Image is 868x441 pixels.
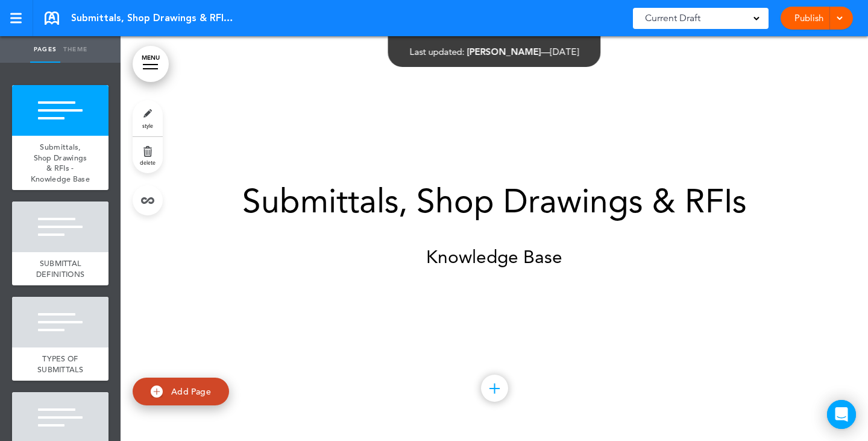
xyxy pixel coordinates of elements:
[37,354,83,375] span: TYPES OF SUBMITTALS
[410,46,465,57] span: Last updated:
[12,252,108,285] a: SUBMITTAL DEFINITIONS
[133,137,163,173] a: delete
[142,122,153,129] span: style
[193,248,796,266] h6: Knowledge Base
[12,347,108,381] a: TYPES OF SUBMITTALS
[12,136,108,190] a: Submittals, Shop Drawings & RFIs - Knowledge Base
[60,36,90,63] a: Theme
[30,36,60,63] a: Pages
[140,159,156,166] span: delete
[31,142,90,184] span: Submittals, Shop Drawings & RFIs - Knowledge Base
[467,46,541,57] span: [PERSON_NAME]
[171,386,211,397] span: Add Page
[71,11,234,25] span: Submittals, Shop Drawings & RFIs - Knowledge Base
[36,258,84,279] span: SUBMITTAL DEFINITIONS
[550,46,579,57] span: [DATE]
[133,100,163,136] a: style
[827,400,856,429] div: Open Intercom Messenger
[151,385,163,398] img: add.svg
[790,7,828,30] a: Publish
[133,46,169,82] a: MENU
[193,185,796,218] h1: Submittals, Shop Drawings & RFIs
[133,378,229,406] a: Add Page
[410,47,579,56] div: —
[645,10,700,27] span: Current Draft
